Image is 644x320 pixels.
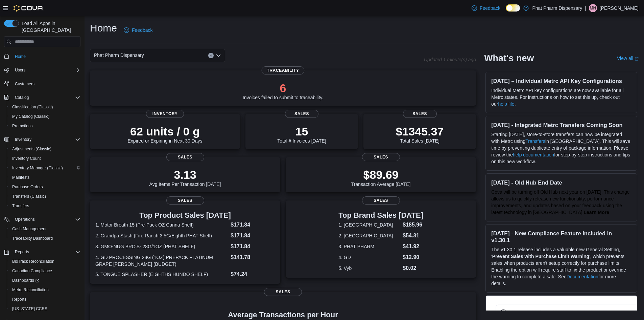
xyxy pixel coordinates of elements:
a: Cash Management [9,225,49,233]
span: Inventory [12,135,80,144]
p: $89.69 [351,168,411,182]
a: Traceabilty Dashboard [9,234,55,242]
button: Adjustments (Classic) [7,144,83,154]
div: Transaction Average [DATE] [351,168,411,187]
span: Catalog [15,95,29,100]
button: Clear input [208,53,214,58]
span: Inventory [146,110,184,118]
span: Traceabilty Dashboard [9,234,80,242]
dd: $41.92 [403,242,423,251]
p: 3.13 [149,168,221,182]
span: Inventory Count [9,154,80,163]
svg: External link [635,57,639,61]
span: Metrc Reconciliation [9,286,80,294]
span: Traceability [262,66,305,74]
a: [US_STATE] CCRS [9,305,50,313]
h3: [DATE] - Integrated Metrc Transfers Coming Soon [491,122,631,128]
span: Phat Pharm Dispensary [94,51,144,59]
span: My Catalog (Classic) [12,114,50,119]
span: Customers [15,81,34,87]
button: Customers [1,79,83,89]
h3: [DATE] - New Compliance Feature Included in v1.30.1 [491,230,631,243]
button: Reports [1,247,83,257]
button: Catalog [1,93,83,102]
button: Reports [7,295,83,304]
a: Transfers [525,138,545,144]
button: Open list of options [216,53,221,58]
button: [US_STATE] CCRS [7,304,83,314]
a: Learn More [584,210,609,215]
span: Inventory Manager (Classic) [12,165,63,171]
button: BioTrack Reconciliation [7,257,83,266]
span: Promotions [12,123,33,129]
dd: $74.24 [231,270,275,278]
dd: $171.84 [231,242,275,251]
span: Transfers (Classic) [12,194,46,199]
dd: $171.84 [231,221,275,229]
dt: 2. Grandpa Stash (Fire Ranch 3.5G/Eighth PHAT Shelf) [95,232,228,239]
button: Traceabilty Dashboard [7,234,83,243]
span: Canadian Compliance [9,267,80,275]
button: Inventory [1,135,83,144]
dd: $12.90 [403,253,423,261]
button: Promotions [7,121,83,131]
a: Documentation [567,274,598,279]
button: Reports [12,248,32,256]
span: Home [12,52,80,60]
button: Metrc Reconciliation [7,285,83,295]
img: Cova [14,5,44,12]
span: Inventory [15,137,31,142]
p: 6 [243,81,324,95]
button: Inventory Count [7,154,83,163]
p: Updated 1 minute(s) ago [424,57,476,62]
div: Total # Invoices [DATE] [277,125,326,144]
span: Sales [362,196,400,205]
span: Sales [166,196,204,205]
h3: [DATE] - Old Hub End Date [491,179,631,186]
a: Customers [12,80,37,88]
span: Inventory Count [12,156,41,161]
a: Feedback [469,1,503,15]
button: Transfers [7,201,83,211]
span: Traceabilty Dashboard [12,236,53,241]
span: Inventory Manager (Classic) [9,164,80,172]
span: Feedback [132,27,152,34]
span: Feedback [480,5,500,12]
p: The v1.30.1 release includes a valuable new General Setting, ' ', which prevents sales when produ... [491,246,631,287]
span: Manifests [9,173,80,182]
h3: [DATE] – Individual Metrc API Key Configurations [491,78,631,84]
dt: 5. TONGUE SPLASHER (EIGHTHS HUNDO SHELF) [95,271,228,278]
button: Operations [1,215,83,224]
p: Phat Pharm Dispensary [532,4,582,12]
span: Sales [264,288,302,296]
button: Canadian Compliance [7,266,83,276]
span: Transfers [12,203,29,209]
button: Operations [12,215,38,223]
button: My Catalog (Classic) [7,112,83,121]
a: View allExternal link [617,56,639,61]
input: Dark Mode [506,4,520,12]
a: help documentation [513,152,554,157]
p: 62 units / 0 g [128,125,202,138]
span: My Catalog (Classic) [9,112,80,121]
a: Classification (Classic) [9,103,56,111]
span: Sales [285,110,319,118]
a: help file [498,101,514,107]
span: Purchase Orders [9,183,80,191]
span: Cash Management [12,226,46,232]
p: | [585,4,586,12]
button: Inventory Manager (Classic) [7,163,83,173]
button: Users [12,66,28,74]
p: Individual Metrc API key configurations are now available for all Metrc states. For instructions ... [491,87,631,107]
p: $1345.37 [396,125,444,138]
button: Manifests [7,173,83,182]
span: Promotions [9,122,80,130]
a: Manifests [9,173,32,182]
span: Canadian Compliance [12,268,52,274]
dd: $185.96 [403,221,423,229]
button: Cash Management [7,224,83,234]
a: Dashboards [7,276,83,285]
span: MN [590,4,596,12]
div: Invoices failed to submit to traceability. [243,81,324,100]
